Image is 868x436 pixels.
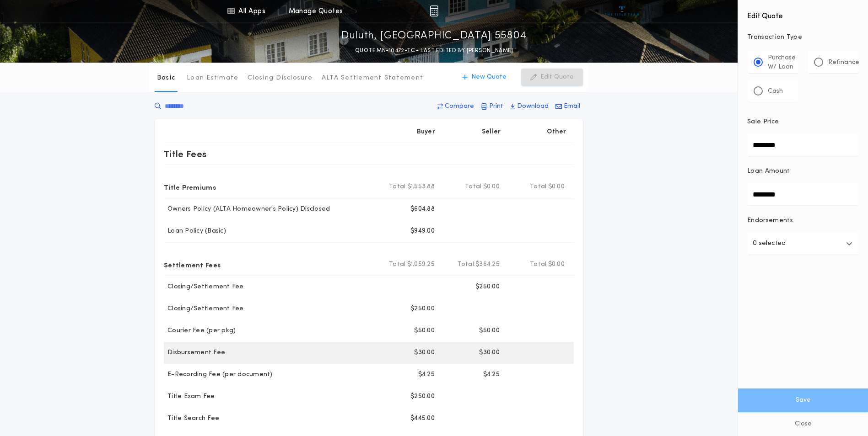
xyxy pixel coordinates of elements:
p: ALTA Settlement Statement [322,74,423,83]
p: Closing/Settlement Fee [164,282,244,292]
p: $4.25 [418,370,435,379]
p: Transaction Type [747,33,859,42]
p: New Quote [471,73,507,82]
p: Title Search Fee [164,414,219,423]
span: $0.00 [483,182,500,191]
img: vs-icon [605,6,639,16]
button: New Quote [453,69,516,86]
p: Courier Fee (per pkg) [164,326,236,335]
p: Settlement Fees [164,257,221,272]
span: $0.00 [548,182,565,191]
p: Title Fees [164,147,207,161]
p: Cash [768,87,783,96]
button: Download [507,98,551,115]
button: Edit Quote [521,69,583,86]
p: Closing/Settlement Fee [164,304,244,314]
p: $50.00 [414,326,435,335]
p: Title Premiums [164,180,216,194]
p: Loan Amount [747,167,790,176]
p: QUOTE MN-10472-TC - LAST EDITED BY [PERSON_NAME] [355,46,513,55]
button: Compare [435,98,477,115]
p: $250.00 [475,282,500,292]
b: Total: [530,260,548,269]
button: 0 selected [747,233,859,255]
span: $364.25 [475,260,500,269]
p: Edit Quote [540,73,574,82]
p: $604.88 [410,205,435,214]
button: Email [553,98,583,115]
p: Owners Policy (ALTA Homeowner's Policy) Disclosed [164,205,330,214]
p: Other [547,128,566,137]
p: Disbursement Fee [164,348,225,357]
button: Close [738,412,868,436]
p: $50.00 [479,326,500,335]
p: Email [564,102,580,111]
p: $445.00 [410,414,435,423]
p: Loan Policy (Basic) [164,227,226,236]
b: Total: [530,182,548,191]
p: Download [517,102,549,111]
b: Total: [389,182,407,191]
p: Loan Estimate [187,74,238,83]
p: Buyer [417,128,435,137]
p: Endorsements [747,216,859,225]
b: Total: [458,260,476,269]
b: Total: [389,260,407,269]
p: $949.00 [410,227,435,236]
p: Basic [157,74,175,83]
b: Total: [465,182,483,191]
p: Closing Disclosure [248,74,313,83]
p: Seller [482,128,501,137]
p: $30.00 [414,348,435,357]
img: img [430,5,438,16]
span: $1,059.25 [407,260,435,269]
p: Refinance [828,58,859,67]
p: Compare [445,102,474,111]
input: Loan Amount [747,183,859,205]
p: $250.00 [410,392,435,401]
h4: Edit Quote [747,5,859,22]
span: $1,553.88 [407,182,435,191]
span: $0.00 [548,260,565,269]
p: Title Exam Fee [164,392,215,401]
input: Sale Price [747,134,859,156]
p: Sale Price [747,117,779,127]
p: 0 selected [753,238,786,249]
p: E-Recording Fee (per document) [164,370,273,379]
p: Purchase W/ Loan [768,53,796,72]
button: Save [738,388,868,412]
p: $4.25 [483,370,500,379]
button: Print [478,98,506,115]
p: Print [489,102,503,111]
p: $250.00 [410,304,435,314]
p: $30.00 [479,348,500,357]
p: Duluth, [GEOGRAPHIC_DATA] 55804 [341,29,527,43]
